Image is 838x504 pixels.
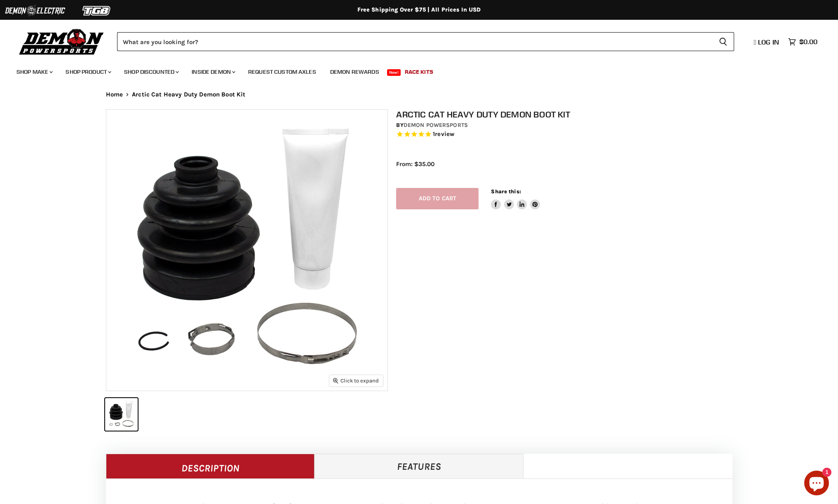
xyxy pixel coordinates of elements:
[399,63,439,80] a: Race Kits
[396,121,741,130] div: by
[118,63,184,80] a: Shop Discounted
[799,38,817,46] span: $0.00
[4,3,66,19] img: Demon Electric Logo 2
[106,454,315,478] a: Description
[396,130,741,139] span: Rated 5.0 out of 5 stars 1 reviews
[491,188,521,195] span: Share this:
[396,160,434,168] span: From: $35.00
[106,91,123,98] a: Home
[242,63,322,80] a: Request Custom Axles
[66,3,128,19] img: TGB Logo 2
[333,377,379,384] span: Click to expand
[784,36,822,48] a: $0.00
[132,91,245,98] span: Arctic Cat Heavy Duty Demon Boot Kit
[750,38,784,46] a: Log in
[106,110,387,391] img: IMAGE
[10,63,58,80] a: Shop Make
[105,398,138,431] button: IMAGE thumbnail
[387,69,401,76] span: New!
[89,6,749,14] div: Free Shipping Over $75 | All Prices In USD
[10,60,815,80] ul: Main menu
[185,63,240,80] a: Inside Demon
[404,122,468,129] a: Demon Powersports
[117,32,712,51] input: Search
[117,32,734,51] form: Product
[89,91,749,98] nav: Breadcrumbs
[59,63,116,80] a: Shop Product
[433,130,454,138] span: 1 reviews
[329,375,383,386] button: Click to expand
[396,109,741,120] h1: Arctic Cat Heavy Duty Demon Boot Kit
[324,63,385,80] a: Demon Rewards
[315,454,523,478] a: Features
[758,38,779,46] span: Log in
[435,130,454,138] span: review
[712,32,734,51] button: Search
[802,471,831,497] inbox-online-store-chat: Shopify online store chat
[491,188,540,210] aside: Share this:
[16,27,107,56] img: Demon Powersports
